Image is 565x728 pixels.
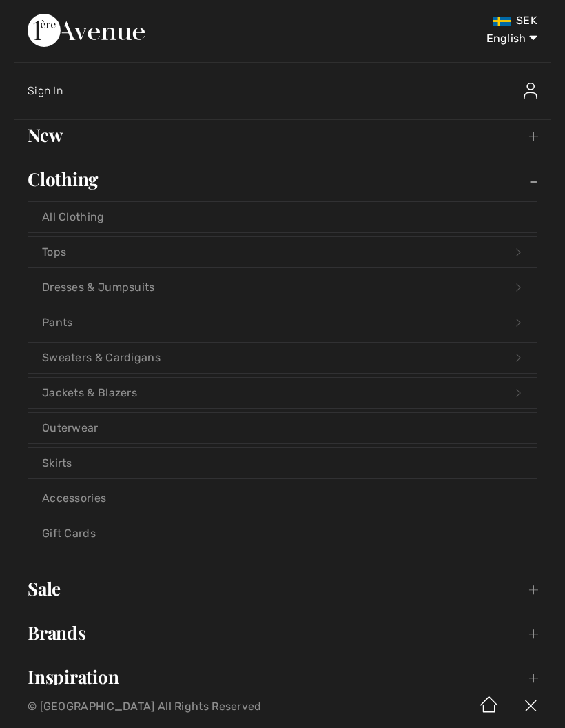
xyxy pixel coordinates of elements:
[28,237,537,267] a: Tops
[28,413,537,443] a: Outerwear
[28,84,63,97] span: Sign In
[14,574,551,604] a: Sale
[14,164,551,194] a: Clothing
[28,343,537,373] a: Sweaters & Cardigans
[469,685,510,728] img: Home
[28,202,537,232] a: All Clothing
[28,702,333,711] p: © [GEOGRAPHIC_DATA] All Rights Reserved
[333,14,537,28] div: SEK
[14,662,551,692] a: Inspiration
[524,83,537,99] img: Sign In
[28,448,537,478] a: Skirts
[14,618,551,648] a: Brands
[28,272,537,303] a: Dresses & Jumpsuits
[28,14,145,47] img: 1ère Avenue
[28,518,537,549] a: Gift Cards
[510,685,551,728] img: X
[14,120,551,150] a: New
[28,307,537,338] a: Pants
[28,378,537,408] a: Jackets & Blazers
[28,483,537,514] a: Accessories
